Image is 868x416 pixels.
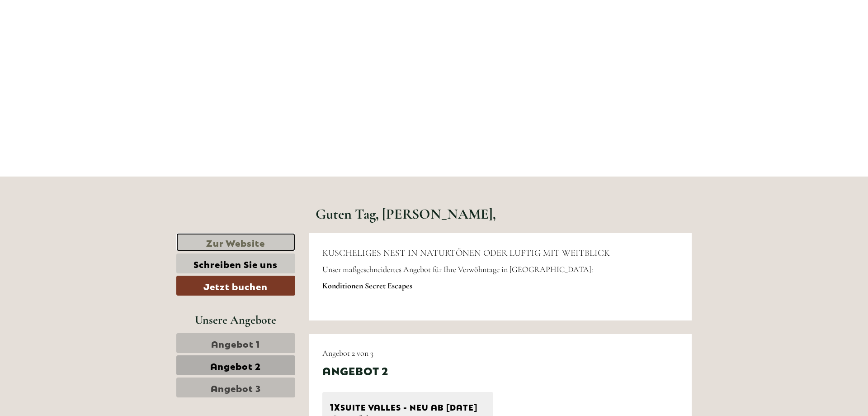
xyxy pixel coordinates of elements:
[316,206,496,222] h1: Guten Tag, [PERSON_NAME],
[322,363,388,378] div: Angebot 2
[322,248,610,258] span: KUSCHELIGES NEST IN NATURTÖNEN ODER LUFTIG MIT WEITBLICK
[176,233,295,252] a: Zur Website
[322,264,593,274] span: Unser maßgeschneidertes Angebot für Ihre Verwöhntage in [GEOGRAPHIC_DATA]:
[322,348,373,358] span: Angebot 2 von 3
[176,311,295,328] div: Unsere Angebote
[322,281,412,291] strong: Konditionen Secret Escapes
[176,276,295,296] a: Jetzt buchen
[293,234,356,254] button: Senden
[330,400,340,412] b: 1x
[157,7,199,22] div: Montag
[176,253,295,273] a: Schreiben Sie uns
[14,26,128,33] div: [GEOGRAPHIC_DATA]
[330,400,486,413] div: SUITE VALLES - neu ab [DATE]
[211,337,260,349] span: Angebot 1
[210,359,261,372] span: Angebot 2
[7,24,133,52] div: Guten Tag, wie können wir Ihnen helfen?
[14,44,128,50] small: 14:20
[211,381,261,394] span: Angebot 3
